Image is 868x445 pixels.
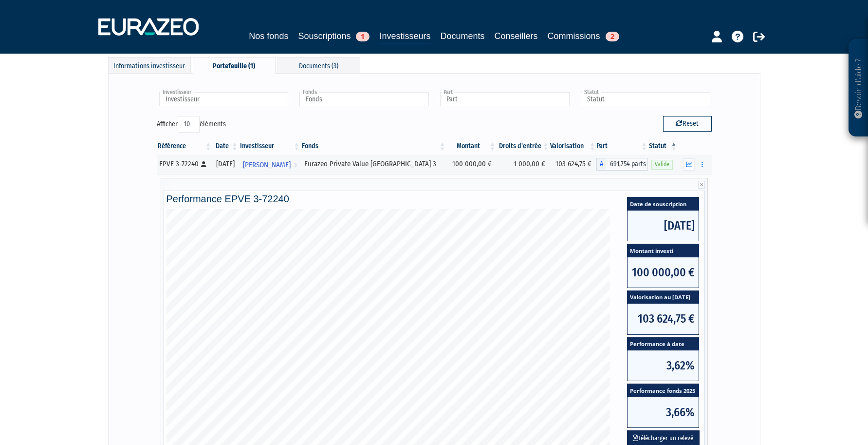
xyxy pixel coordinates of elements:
[497,138,550,155] th: Droits d'entrée: activer pour trier la colonne par ordre croissant
[108,57,191,73] div: Informations investisseur
[193,57,276,74] div: Portefeuille (1)
[495,29,538,43] a: Conseillers
[596,138,648,155] th: Part: activer pour trier la colonne par ordre croissant
[304,159,443,169] div: Eurazeo Private Value [GEOGRAPHIC_DATA] 3
[298,29,369,43] a: Souscriptions1
[648,138,678,155] th: Statut : activer pour trier la colonne par ordre d&eacute;croissant
[663,116,712,132] button: Reset
[628,304,699,334] span: 103 624,75 €
[596,158,648,171] div: A - Eurazeo Private Value Europe 3
[606,32,619,41] span: 2
[606,158,648,171] span: 691,754 parts
[441,29,485,43] a: Documents
[550,138,597,155] th: Valorisation: activer pour trier la colonne par ordre croissant
[249,29,288,43] a: Nos fonds
[243,156,291,174] span: [PERSON_NAME]
[628,291,699,304] span: Valorisation au [DATE]
[239,138,301,155] th: Investisseur: activer pour trier la colonne par ordre croissant
[628,384,699,397] span: Performance fonds 2025
[446,138,497,155] th: Montant: activer pour trier la colonne par ordre croissant
[651,160,673,169] span: Valide
[159,159,209,169] div: EPVE 3-72240
[596,158,606,171] span: A
[201,161,206,167] i: [Français] Personne physique
[497,155,550,174] td: 1 000,00 €
[628,338,699,351] span: Performance à date
[628,397,699,427] span: 3,66%
[548,29,619,43] a: Commissions2
[628,211,699,241] span: [DATE]
[628,257,699,288] span: 100 000,00 €
[628,197,699,211] span: Date de souscription
[446,155,497,174] td: 100 000,00 €
[550,155,597,174] td: 103 624,75 €
[212,138,239,155] th: Date: activer pour trier la colonne par ordre croissant
[157,138,213,155] th: Référence : activer pour trier la colonne par ordre croissant
[628,244,699,257] span: Montant investi
[166,193,702,204] h4: Performance EPVE 3-72240
[628,350,699,381] span: 3,62%
[157,116,226,133] label: Afficher éléments
[301,138,447,155] th: Fonds: activer pour trier la colonne par ordre croissant
[277,57,360,73] div: Documents (3)
[294,156,297,174] i: Voir l'investisseur
[98,18,199,36] img: 1732889491-logotype_eurazeo_blanc_rvb.png
[853,44,864,132] p: Besoin d'aide ?
[356,32,369,41] span: 1
[178,116,200,133] select: Afficheréléments
[379,29,430,44] a: Investisseurs
[239,155,301,174] a: [PERSON_NAME]
[216,159,236,169] div: [DATE]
